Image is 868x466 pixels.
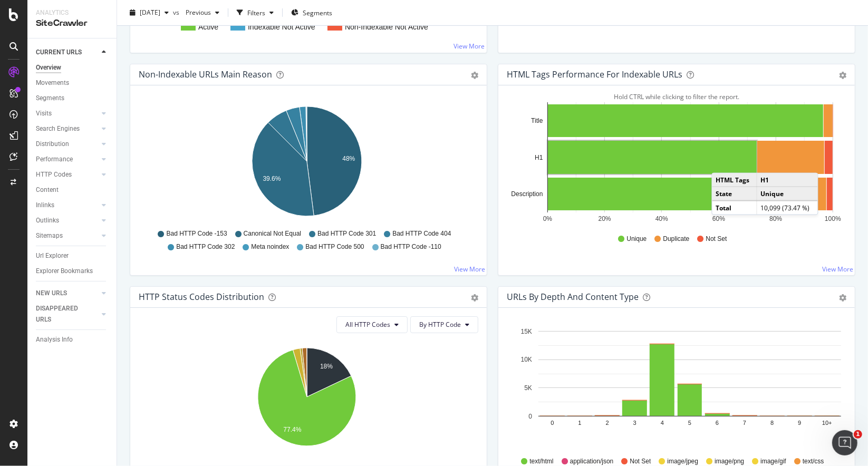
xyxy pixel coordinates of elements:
text: 5K [524,384,532,392]
text: Indexable Not Active [248,23,315,31]
div: Outlinks [36,215,59,226]
button: [DATE] [126,4,173,21]
a: Url Explorer [36,250,109,261]
a: Inlinks [36,200,99,211]
text: 8 [770,420,774,426]
td: H1 [757,173,818,187]
div: HTTP Status Codes Distribution [139,292,264,302]
a: View More [454,42,485,51]
span: Unique [626,235,647,244]
a: Overview [36,62,109,73]
text: 9 [798,420,801,426]
a: CURRENT URLS [36,47,99,58]
a: Outlinks [36,215,99,226]
span: Not Set [706,235,727,244]
text: 5 [688,420,691,426]
span: Segments [303,8,332,17]
span: text/css [803,457,824,466]
text: 18% [320,363,333,370]
div: Explorer Bookmarks [36,266,93,277]
text: 6 [716,420,719,426]
a: Visits [36,108,99,119]
td: Unique [757,187,818,201]
div: Analytics [36,8,108,17]
span: text/html [529,457,553,466]
span: Bad HTTP Code 404 [392,229,451,238]
span: Bad HTTP Code -153 [167,229,227,238]
text: 10+ [822,420,832,426]
span: All HTTP Codes [345,320,390,329]
div: gear [471,72,478,79]
span: image/png [715,457,744,466]
div: Distribution [36,139,69,150]
text: Active [198,23,218,31]
div: CURRENT URLS [36,47,82,58]
div: Movements [36,77,69,89]
a: Analysis Info [36,334,109,345]
svg: A chart. [507,102,843,225]
td: HTML Tags [712,173,757,187]
span: Not Set [630,457,651,466]
span: Duplicate [663,235,689,244]
a: Sitemaps [36,230,99,241]
div: Visits [36,108,52,119]
a: View More [822,265,853,274]
span: vs [173,8,181,17]
text: 7 [743,420,746,426]
text: H1 [535,154,543,161]
text: 0% [543,215,553,222]
a: Explorer Bookmarks [36,266,109,277]
svg: A chart. [139,102,475,225]
span: 2025 Sep. 1st [140,8,160,17]
span: Bad HTTP Code 302 [176,242,235,251]
div: HTTP Codes [36,169,72,180]
text: 0 [551,420,554,426]
text: 2 [606,420,609,426]
span: Bad HTTP Code -110 [381,242,441,251]
text: 15K [521,328,532,335]
a: Search Engines [36,123,99,134]
span: Previous [181,8,211,17]
a: Performance [36,154,99,165]
button: Previous [181,4,224,21]
text: Title [531,117,543,124]
td: State [712,187,757,201]
text: 3 [633,420,636,426]
span: application/json [570,457,614,466]
text: 60% [712,215,725,222]
text: 20% [599,215,611,222]
span: Canonical Not Equal [244,229,301,238]
text: 10K [521,356,532,363]
div: URLs by Depth and Content Type [507,292,639,302]
div: Overview [36,62,61,73]
div: Content [36,185,59,196]
span: Bad HTTP Code 500 [305,242,364,251]
div: gear [839,72,846,79]
a: DISAPPEARED URLS [36,303,99,325]
td: Total [712,201,757,215]
text: 40% [655,215,668,222]
span: 1 [854,430,862,439]
span: Bad HTTP Code 301 [317,229,376,238]
a: HTTP Codes [36,169,99,180]
button: Filters [233,4,278,21]
text: 1 [578,420,582,426]
button: Segments [287,4,336,21]
text: Description [511,190,543,198]
text: 80% [769,215,782,222]
div: A chart. [139,342,475,464]
a: View More [454,265,485,274]
span: By HTTP Code [419,320,461,329]
iframe: Intercom live chat [832,430,857,455]
a: Content [36,185,109,196]
div: SiteCrawler [36,17,108,30]
text: 4 [661,420,664,426]
text: 39.6% [263,175,281,182]
button: All HTTP Codes [336,316,408,333]
div: Inlinks [36,200,54,211]
span: image/jpeg [667,457,698,466]
div: Non-Indexable URLs Main Reason [139,69,272,80]
div: Analysis Info [36,334,73,345]
button: By HTTP Code [410,316,478,333]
